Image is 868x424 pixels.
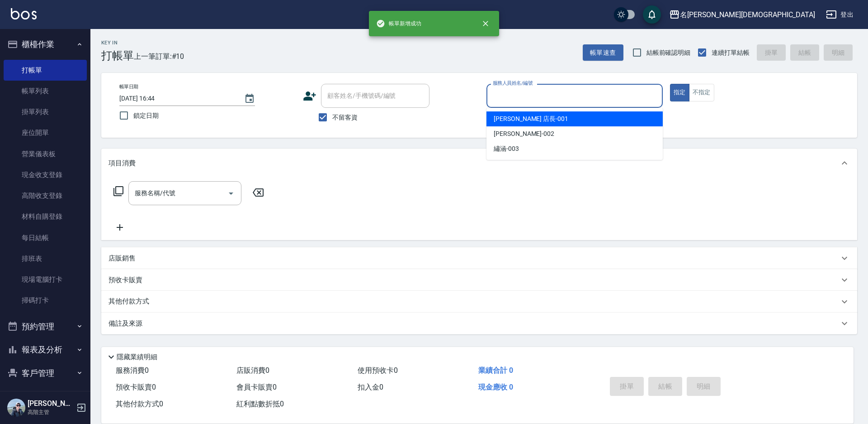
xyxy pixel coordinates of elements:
span: 服務消費 0 [116,366,149,375]
span: 鎖定日期 [133,111,159,120]
p: 高階主管 [28,408,74,416]
button: Choose date, selected date is 2025-09-09 [239,88,260,110]
span: 現金應收 0 [478,383,513,391]
button: 指定 [670,84,689,101]
a: 掃碼打卡 [4,290,87,311]
a: 材料自購登錄 [4,206,87,227]
p: 預收卡販賣 [108,275,142,285]
a: 排班表 [4,248,87,269]
span: 紅利點數折抵 0 [236,400,284,408]
a: 營業儀表板 [4,144,87,164]
button: 名[PERSON_NAME][DEMOGRAPHIC_DATA] [665,5,819,24]
button: 客戶管理 [4,361,87,385]
span: 連續打單結帳 [712,48,750,58]
div: 預收卡販賣 [101,269,857,291]
span: 結帳前確認明細 [646,48,691,58]
p: 隱藏業績明細 [117,352,157,362]
button: 櫃檯作業 [4,33,87,56]
a: 高階收支登錄 [4,185,87,206]
label: 服務人員姓名/編號 [493,80,533,87]
a: 座位開單 [4,122,87,143]
p: 其他付款方式 [108,297,154,307]
button: close [476,14,495,34]
p: 項目消費 [108,159,136,168]
a: 現金收支登錄 [4,164,87,185]
span: 使用預收卡 0 [358,366,398,375]
a: 現場電腦打卡 [4,269,87,290]
span: 預收卡販賣 0 [116,383,156,391]
div: 項目消費 [101,149,857,178]
img: Person [7,399,25,417]
div: 其他付款方式 [101,291,857,313]
span: 其他付款方式 0 [116,400,163,408]
div: 店販銷售 [101,247,857,269]
h5: [PERSON_NAME] [28,399,74,408]
button: 預約管理 [4,315,87,338]
p: 備註及來源 [108,319,142,328]
span: 不留客資 [332,113,358,122]
span: 繡涵 -003 [494,144,519,154]
span: 店販消費 0 [236,366,269,375]
a: 帳單列表 [4,81,87,101]
a: 掛單列表 [4,101,87,122]
span: 上一筆訂單:#10 [134,51,184,62]
img: Logo [11,8,37,19]
button: save [643,5,661,24]
button: 登出 [822,6,857,23]
button: 員工及薪資 [4,385,87,408]
span: [PERSON_NAME] 店長 -001 [494,114,568,124]
button: 不指定 [689,84,714,101]
span: 帳單新增成功 [376,19,421,28]
h2: Key In [101,40,134,46]
a: 打帳單 [4,60,87,81]
button: 報表及分析 [4,338,87,361]
button: Open [224,186,238,201]
span: 會員卡販賣 0 [236,383,277,391]
p: 店販銷售 [108,254,136,263]
span: 扣入金 0 [358,383,383,391]
a: 每日結帳 [4,227,87,248]
div: 名[PERSON_NAME][DEMOGRAPHIC_DATA] [680,9,815,20]
button: 帳單速查 [583,44,623,61]
span: 業績合計 0 [478,366,513,375]
div: 備註及來源 [101,313,857,334]
input: YYYY/MM/DD hh:mm [119,91,235,106]
h3: 打帳單 [101,49,134,62]
label: 帳單日期 [119,83,138,90]
span: [PERSON_NAME] -002 [494,129,554,139]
